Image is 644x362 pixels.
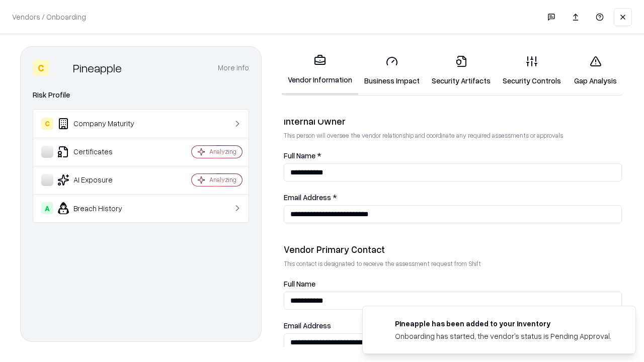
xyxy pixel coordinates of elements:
img: pineappleenergy.com [375,318,387,330]
div: Analyzing [209,147,236,156]
div: Breach History [41,202,162,214]
div: Company Maturity [41,118,162,130]
img: Pineapple [53,60,69,76]
a: Vendor Information [282,46,358,95]
button: More info [218,59,249,77]
label: Full Name * [284,152,622,159]
div: Internal Owner [284,115,622,127]
div: Pineapple [73,60,122,76]
p: This contact is designated to receive the assessment request from Shift [284,259,622,268]
p: Vendors / Onboarding [12,12,86,22]
label: Email Address * [284,194,622,201]
div: Pineapple has been added to your inventory [395,318,611,329]
label: Email Address [284,322,622,329]
div: Vendor Primary Contact [284,243,622,255]
a: Security Artifacts [426,47,497,94]
div: Analyzing [209,175,236,184]
div: A [41,202,53,214]
div: C [41,118,53,130]
div: Certificates [41,146,162,158]
p: This person will oversee the vendor relationship and coordinate any required assessments or appro... [284,131,622,140]
label: Full Name [284,280,622,288]
a: Security Controls [497,47,567,94]
a: Gap Analysis [567,47,624,94]
div: Onboarding has started, the vendor's status is Pending Approval. [395,331,611,341]
div: C [33,60,49,76]
div: AI Exposure [41,174,162,186]
a: Business Impact [358,47,426,94]
div: Risk Profile [33,89,249,101]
